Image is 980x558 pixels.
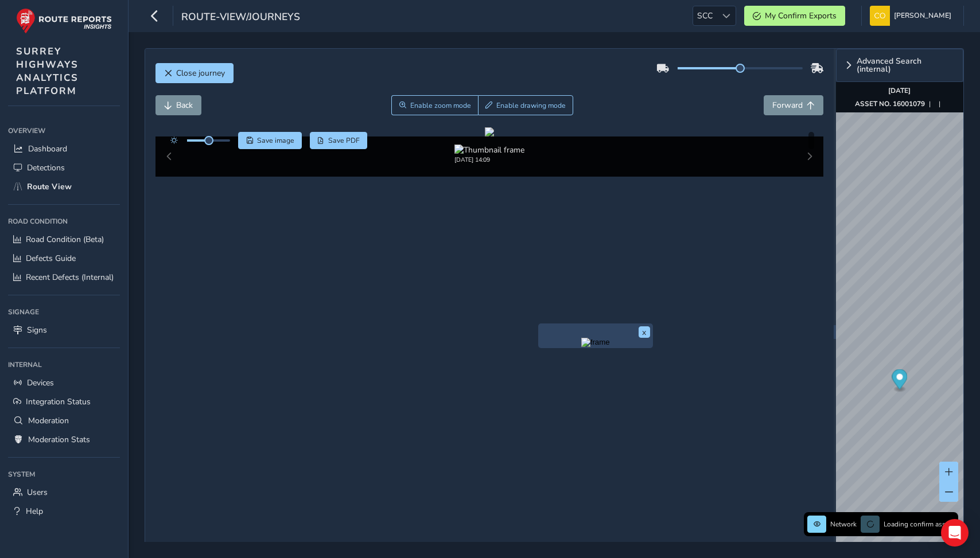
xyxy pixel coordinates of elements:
[257,136,294,145] span: Save image
[26,234,104,245] span: Road Condition (Beta)
[176,68,225,79] span: Close journey
[744,6,845,26] button: My Confirm Exports
[181,10,300,26] span: route-view/journeys
[155,95,201,115] button: Back
[541,338,650,345] button: Preview frame
[27,181,72,192] span: Route View
[391,95,478,115] button: Zoom
[8,373,120,392] a: Devices
[8,213,120,230] div: Road Condition
[870,6,955,26] button: [PERSON_NAME]
[26,396,91,407] span: Integration Status
[888,86,911,95] strong: [DATE]
[238,132,302,149] button: Save
[28,415,69,426] span: Moderation
[8,230,120,249] a: Road Condition (Beta)
[16,45,79,97] span: SURREY HIGHWAYS ANALYTICS PLATFORM
[454,145,524,155] img: Thumbnail frame
[155,63,234,83] button: Close journey
[8,502,120,521] a: Help
[892,369,907,393] div: Map marker
[8,392,120,411] a: Integration Status
[836,49,963,82] a: Expand
[496,101,566,110] span: Enable drawing mode
[894,6,951,26] span: [PERSON_NAME]
[8,268,120,287] a: Recent Defects (Internal)
[27,162,65,173] span: Detections
[639,326,650,338] button: x
[8,303,120,321] div: Signage
[693,6,717,25] span: SCC
[27,487,48,498] span: Users
[941,519,969,547] div: Open Intercom Messenger
[8,483,120,502] a: Users
[8,249,120,268] a: Defects Guide
[772,100,803,111] span: Forward
[830,520,857,529] span: Network
[28,434,90,445] span: Moderation Stats
[27,377,54,388] span: Devices
[8,466,120,483] div: System
[478,95,574,115] button: Draw
[884,520,955,529] span: Loading confirm assets
[310,132,368,149] button: PDF
[26,272,114,283] span: Recent Defects (Internal)
[8,411,120,430] a: Moderation
[16,8,112,34] img: rr logo
[8,177,120,196] a: Route View
[8,122,120,139] div: Overview
[410,101,471,110] span: Enable zoom mode
[8,139,120,158] a: Dashboard
[764,95,823,115] button: Forward
[857,57,955,73] span: Advanced Search (internal)
[870,6,890,26] img: diamond-layout
[765,10,837,21] span: My Confirm Exports
[454,155,524,164] div: [DATE] 14:09
[581,338,610,347] img: frame
[8,356,120,373] div: Internal
[26,506,43,517] span: Help
[27,325,47,335] span: Signs
[8,321,120,340] a: Signs
[8,430,120,449] a: Moderation Stats
[28,143,67,154] span: Dashboard
[328,136,360,145] span: Save PDF
[855,99,944,108] div: | |
[8,158,120,177] a: Detections
[176,100,193,111] span: Back
[855,99,925,108] strong: ASSET NO. 16001079
[26,253,76,264] span: Defects Guide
